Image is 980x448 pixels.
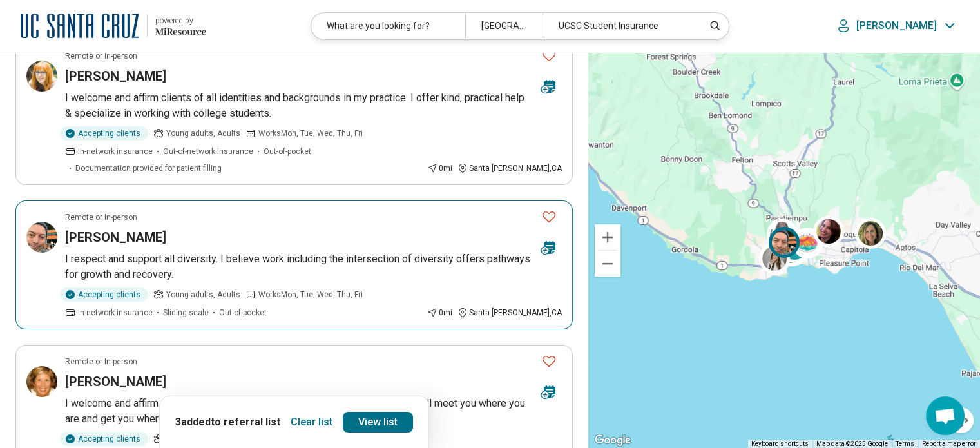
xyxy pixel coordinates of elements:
[543,13,697,39] div: UCSC Student Insurance
[457,162,562,174] div: Santa [PERSON_NAME] , CA
[78,146,153,157] span: In-network insurance
[65,251,562,282] p: I respect and support all diversity. I believe work including the intersection of diversity offer...
[896,440,914,447] a: Terms (opens in new tab)
[65,356,137,367] p: Remote or In-person
[219,307,267,318] span: Out-of-pocket
[65,50,137,62] p: Remote or In-person
[427,162,452,174] div: 0 mi
[856,19,937,32] p: [PERSON_NAME]
[922,440,976,447] a: Report a map error
[65,67,166,85] h3: [PERSON_NAME]
[60,287,148,302] div: Accepting clients
[65,211,137,223] p: Remote or In-person
[78,307,153,318] span: In-network insurance
[211,416,280,428] span: to referral list
[285,412,338,433] button: Clear list
[536,204,562,230] button: Favorite
[343,412,413,433] a: View list
[427,307,452,318] div: 0 mi
[163,146,253,157] span: Out-of-network insurance
[595,251,620,277] button: Zoom out
[536,43,562,69] button: Favorite
[75,162,222,174] span: Documentation provided for patient filling
[258,128,363,139] span: Works Mon, Tue, Wed, Thu, Fri
[65,228,166,246] h3: [PERSON_NAME]
[311,13,465,39] div: What are you looking for?
[21,10,206,41] a: University of California at Santa Cruzpowered by
[258,289,363,300] span: Works Mon, Tue, Wed, Thu, Fri
[816,440,888,447] span: Map data ©2025 Google
[65,373,166,391] h3: [PERSON_NAME]
[457,307,562,318] div: Santa [PERSON_NAME] , CA
[65,90,562,121] p: I welcome and affirm clients of all identities and backgrounds in my practice. I offer kind, prac...
[465,13,543,39] div: [GEOGRAPHIC_DATA]
[926,396,965,435] div: Open chat
[60,126,148,141] div: Accepting clients
[21,10,139,41] img: University of California at Santa Cruz
[264,146,311,157] span: Out-of-pocket
[166,128,240,139] span: Young adults, Adults
[65,396,562,427] p: I welcome and affirm clients of all identities and backgrounds in my practice. I will meet you wh...
[166,289,240,300] span: Young adults, Adults
[536,348,562,375] button: Favorite
[155,15,206,26] div: powered by
[175,414,280,430] p: 3 added
[60,432,148,446] div: Accepting clients
[595,224,620,250] button: Zoom in
[163,307,209,318] span: Sliding scale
